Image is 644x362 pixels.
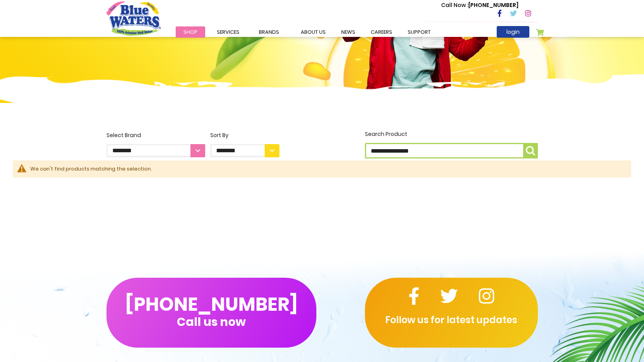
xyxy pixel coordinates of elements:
select: Select Brand [106,144,205,157]
select: Sort By [210,144,279,157]
a: News [333,26,363,38]
span: Brands [259,28,279,36]
span: Call us now [177,320,246,324]
a: support [400,26,438,38]
label: Select Brand [106,131,205,157]
a: login [497,26,529,38]
span: Services [217,28,239,36]
img: search-icon.png [526,146,535,155]
p: Follow us for latest updates [365,313,538,327]
input: Search Product [365,143,538,158]
div: Sort By [210,131,279,139]
a: careers [363,26,400,38]
p: [PHONE_NUMBER] [441,1,518,9]
button: Search Product [523,143,538,158]
span: Shop [183,28,197,36]
div: We can't find products matching the selection. [30,165,623,173]
a: about us [293,26,333,38]
button: [PHONE_NUMBER]Call us now [106,278,316,348]
a: store logo [106,1,161,35]
span: Call Now : [441,1,468,9]
label: Search Product [365,130,538,158]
